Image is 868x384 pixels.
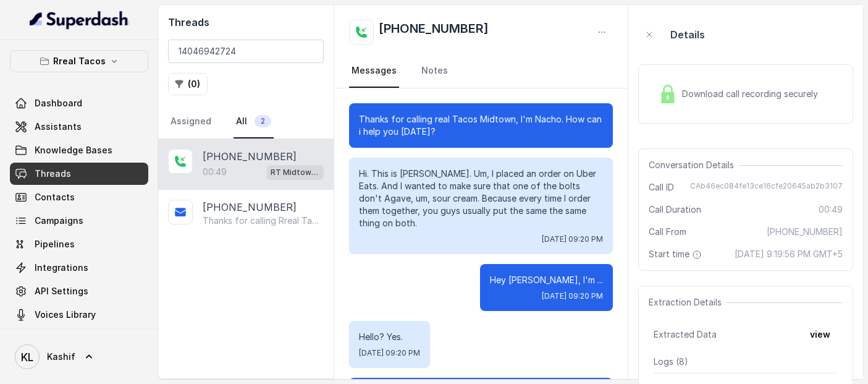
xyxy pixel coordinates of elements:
[35,144,112,156] span: Knowledge Bases
[35,309,96,321] span: Voices Library
[35,262,88,274] span: Integrations
[649,226,686,238] span: Call From
[168,105,214,139] a: Assigned
[168,15,324,30] h2: Threads
[649,181,674,194] span: Call ID
[168,73,208,95] button: (0)
[47,351,75,363] span: Kashif
[10,92,148,114] a: Dashboard
[10,186,148,208] a: Contacts
[659,85,677,103] img: Lock Icon
[35,285,88,297] span: API Settings
[10,210,148,232] a: Campaigns
[35,215,83,227] span: Campaigns
[490,274,603,286] p: Hey [PERSON_NAME], I'm ...
[654,356,838,368] p: Logs ( 8 )
[35,97,82,109] span: Dashboard
[542,291,603,301] span: [DATE] 09:20 PM
[35,191,75,203] span: Contacts
[234,105,274,139] a: All2
[10,280,148,302] a: API Settings
[10,257,148,279] a: Integrations
[53,54,106,69] p: Rreal Tacos
[670,27,705,42] p: Details
[271,166,320,179] p: RT Midtown / EN
[349,54,612,88] nav: Tabs
[359,348,420,358] span: [DATE] 09:20 PM
[10,116,148,138] a: Assistants
[168,105,324,139] nav: Tabs
[359,168,602,229] p: Hi. This is [PERSON_NAME]. Um, I placed an order on Uber Eats. And I wanted to make sure that one...
[542,234,603,244] span: [DATE] 09:20 PM
[649,203,701,216] span: Call Duration
[767,226,843,238] span: [PHONE_NUMBER]
[10,339,148,374] a: Kashif
[649,296,727,309] span: Extraction Details
[379,20,489,45] h2: [PHONE_NUMBER]
[803,323,838,346] button: view
[21,351,33,364] text: KL
[35,238,75,250] span: Pipelines
[10,50,148,72] button: Rreal Tacos
[203,166,227,178] p: 00:49
[168,40,324,63] input: Search by Call ID or Phone Number
[203,215,321,227] p: Thanks for calling Rreal Tacos! Looking for delivery? [URL][DOMAIN_NAME] Call managed by [URL] :)
[654,328,717,341] span: Extracted Data
[419,54,450,88] a: Notes
[35,168,71,180] span: Threads
[349,54,399,88] a: Messages
[735,248,843,260] span: [DATE] 9:19:56 PM GMT+5
[10,163,148,185] a: Threads
[35,121,82,133] span: Assistants
[10,304,148,326] a: Voices Library
[255,115,271,127] span: 2
[10,233,148,255] a: Pipelines
[649,159,739,171] span: Conversation Details
[649,248,704,260] span: Start time
[203,149,297,164] p: [PHONE_NUMBER]
[359,331,420,343] p: Hello? Yes.
[30,10,129,30] img: light.svg
[203,200,297,215] p: [PHONE_NUMBER]
[690,181,843,194] span: CAb46ec084fe13ce16cfe20645ab2b3107
[10,139,148,161] a: Knowledge Bases
[819,203,843,216] span: 00:49
[682,88,823,100] span: Download call recording securely
[359,113,602,138] p: Thanks for calling real Tacos Midtown, I'm Nacho. How can i help you [DATE]?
